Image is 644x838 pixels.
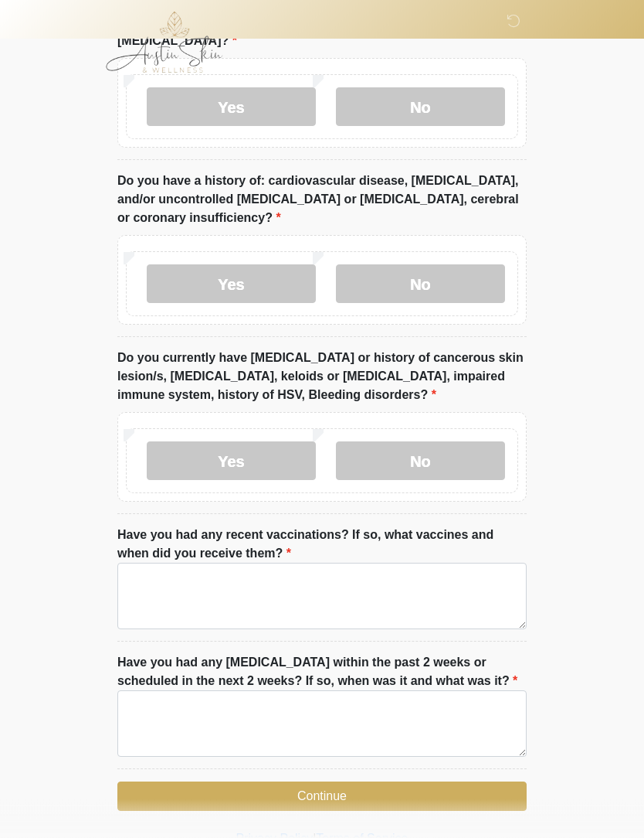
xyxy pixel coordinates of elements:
button: Continue [117,782,527,812]
label: No [336,442,505,481]
label: Have you had any recent vaccinations? If so, what vaccines and when did you receive them? [117,526,527,564]
label: Do you currently have [MEDICAL_DATA] or history of cancerous skin lesion/s, [MEDICAL_DATA], keloi... [117,349,527,405]
label: Yes [147,265,316,304]
label: Yes [147,88,316,127]
label: No [336,265,505,304]
img: Austin Skin & Wellness Logo [102,12,239,73]
label: No [336,88,505,127]
label: Do you have a history of: cardiovascular disease, [MEDICAL_DATA], and/or uncontrolled [MEDICAL_DA... [117,172,527,228]
label: Have you had any [MEDICAL_DATA] within the past 2 weeks or scheduled in the next 2 weeks? If so, ... [117,654,527,691]
label: Yes [147,442,316,481]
